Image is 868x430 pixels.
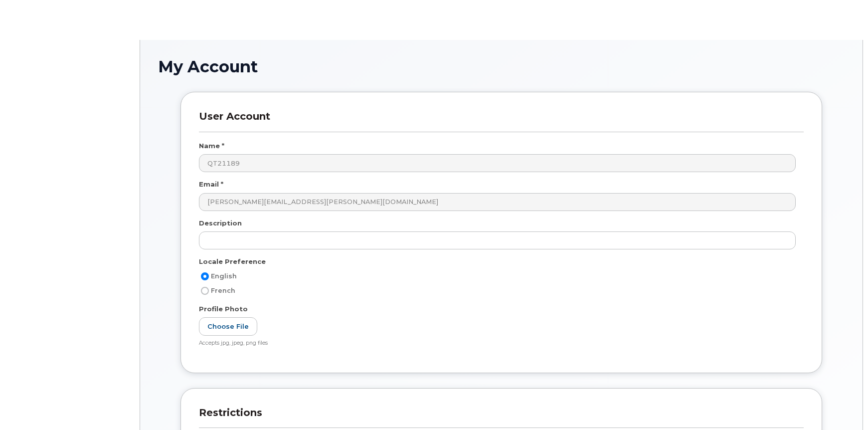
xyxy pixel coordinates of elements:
[199,218,242,228] label: Description
[199,257,266,266] label: Locale Preference
[201,272,209,280] input: English
[201,287,209,295] input: French
[199,110,804,132] h3: User Account
[199,340,796,347] div: Accepts jpg, jpeg, png files
[199,317,257,336] label: Choose File
[158,58,845,75] h1: My Account
[199,141,224,151] label: Name *
[211,287,235,294] span: French
[199,407,804,428] h3: Restrictions
[199,304,248,314] label: Profile Photo
[211,272,237,280] span: English
[199,180,223,189] label: Email *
